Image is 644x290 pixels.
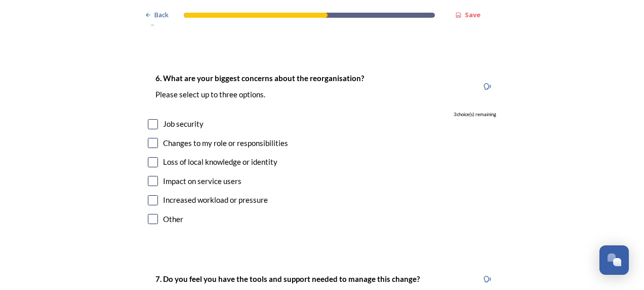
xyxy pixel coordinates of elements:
[163,175,241,187] div: Impact on service users
[154,10,169,20] span: Back
[163,156,277,168] div: Loss of local knowledge or identity
[155,89,364,100] p: Please select up to three options.
[163,213,183,225] div: Other
[599,245,629,275] button: Open Chat
[465,10,480,19] strong: Save
[155,74,364,83] strong: 6. What are your biggest concerns about the reorganisation?
[163,194,268,206] div: Increased workload or pressure
[454,111,496,118] span: 3 choice(s) remaining
[163,118,204,130] div: Job security
[163,137,288,149] div: Changes to my role or responsibilities
[155,274,420,283] strong: 7. Do you feel you have the tools and support needed to manage this change?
